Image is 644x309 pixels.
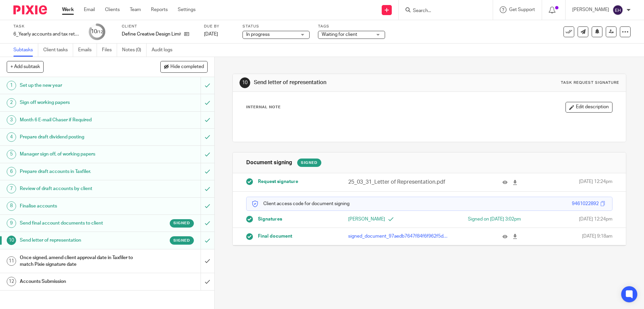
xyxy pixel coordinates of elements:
[102,44,117,57] a: Files
[322,32,357,37] span: Waiting for client
[258,216,282,223] span: Signatures
[561,80,619,85] div: Task request signature
[20,253,136,270] h1: Once signed, amend client approval date in Taxfiler to match Pixie signature date
[579,216,612,223] span: [DATE] 12:24pm
[20,235,136,245] h1: Send letter of representation
[97,30,103,34] small: /12
[20,276,136,287] h1: Accounts Submission
[20,132,136,142] h1: Prepare draft dividend posting
[572,6,609,13] p: [PERSON_NAME]
[318,24,385,29] label: Tags
[178,6,196,13] a: Settings
[7,277,16,286] div: 12
[20,80,136,90] h1: Set up the new year
[440,216,521,223] div: Signed on [DATE] 3:02pm
[105,6,120,13] a: Clients
[612,5,623,15] img: svg%3E
[254,79,444,86] h1: Send letter of representation
[7,236,16,245] div: 10
[239,77,250,88] div: 10
[20,115,136,125] h1: Month 6 E-mail Chaser if Required
[13,44,38,57] a: Subtasks
[7,61,44,72] button: + Add subtask
[91,28,103,36] div: 10
[348,178,449,186] p: 25_03_31_Letter of Representation.pdf
[258,178,298,185] span: Request signature
[204,24,234,29] label: Due by
[246,159,292,166] h1: Document signing
[579,178,612,186] span: [DATE] 12:24pm
[7,115,16,125] div: 3
[170,64,204,70] span: Hide completed
[130,6,141,13] a: Team
[160,61,208,72] button: Hide completed
[151,6,168,13] a: Reports
[566,102,612,113] button: Edit description
[7,184,16,193] div: 7
[582,233,612,240] span: [DATE] 9:18am
[7,167,16,176] div: 6
[7,132,16,142] div: 4
[572,200,599,207] div: 9461022892
[13,5,47,14] img: Pixie
[13,24,80,29] label: Task
[7,201,16,211] div: 8
[84,6,95,13] a: Email
[252,200,350,207] p: Client access code for document signing
[173,238,190,243] span: Signed
[412,8,473,14] input: Search
[246,32,270,37] span: In progress
[122,44,147,57] a: Notes (0)
[20,184,136,194] h1: Review of draft accounts by client
[20,218,136,228] h1: Send final account documents to client
[20,201,136,211] h1: Finalise accounts
[7,98,16,108] div: 2
[258,233,292,240] span: Final document
[7,219,16,228] div: 9
[348,233,449,240] p: signed_document_97aedb7647f84f6f962f5d91b8c12494.pdf
[509,7,535,12] span: Get Support
[7,81,16,90] div: 1
[122,24,196,29] label: Client
[20,149,136,159] h1: Manager sign off, of working papers
[78,44,97,57] a: Emails
[7,150,16,159] div: 5
[204,32,218,37] span: [DATE]
[246,105,281,110] p: Internal Note
[7,256,16,266] div: 11
[13,31,80,38] div: 6_Yearly accounts and tax return
[62,6,74,13] a: Work
[122,31,181,38] p: Define Creative Design Limited
[20,98,136,108] h1: Sign off working papers
[152,44,177,57] a: Audit logs
[348,216,429,223] p: [PERSON_NAME]
[243,24,310,29] label: Status
[20,167,136,177] h1: Prepare draft accounts in Taxfiler.
[297,159,321,167] div: Signed
[43,44,73,57] a: Client tasks
[173,220,190,226] span: Signed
